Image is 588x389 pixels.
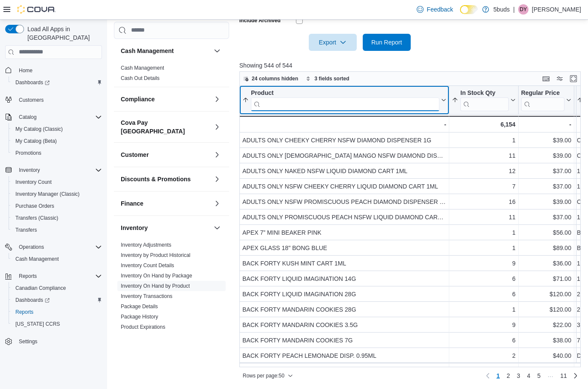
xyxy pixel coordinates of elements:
[15,165,102,175] span: Inventory
[239,371,296,381] button: Rows per page:50
[452,243,516,253] div: 1
[242,166,446,176] div: ADULTS ONLY NAKED NSFW LIQUID DIAMOND CART 1ML
[452,89,516,111] button: In Stock Qty
[493,4,510,15] p: 5buds
[524,369,534,383] a: Page 4 of 11
[15,65,36,76] a: Home
[242,351,446,361] div: BACK FORTY PEACH LEMONADE DISP. 0.95ML
[9,77,105,88] a: Dashboards
[121,199,143,207] h3: Finance
[121,324,165,330] a: Product Expirations
[19,97,44,103] span: Customers
[9,123,105,135] button: My Catalog (Classic)
[15,191,80,197] span: Inventory Manager (Classic)
[413,1,457,18] a: Feedback
[9,147,105,159] button: Promotions
[12,124,66,134] a: My Catalog (Classic)
[15,336,41,347] a: Settings
[532,4,581,15] p: [PERSON_NAME]
[212,222,222,233] button: Inventory
[121,94,210,103] button: Compliance
[9,253,105,265] button: Cash Management
[240,74,302,84] button: 24 columns hidden
[460,5,478,14] input: Dark Mode
[121,262,174,268] a: Inventory Count Details
[242,274,446,284] div: BACK FORTY LIQUID IMAGINATION 14G
[452,166,516,176] div: 12
[242,119,446,130] div: -
[452,351,516,361] div: 2
[452,304,516,315] div: 1
[121,292,173,299] span: Inventory Transactions
[121,174,210,183] button: Discounts & Promotions
[121,118,210,135] h3: Cova Pay [GEOGRAPHIC_DATA]
[557,369,570,383] a: Page 11 of 11
[121,242,171,248] a: Inventory Adjustments
[520,4,527,15] span: DY
[121,223,148,232] h3: Inventory
[493,369,503,383] button: Page 1 of 11
[15,150,42,156] span: Promotions
[242,289,446,299] div: BACK FORTY LIQUID IMAGINATION 28G
[483,371,493,381] button: Previous page
[517,371,520,380] span: 3
[15,336,102,347] span: Settings
[121,46,174,55] h3: Cash Management
[251,89,439,97] div: Product
[121,272,192,278] a: Inventory On Hand by Package
[452,135,516,145] div: 1
[19,167,40,174] span: Inventory
[212,121,222,132] button: Cova Pay [GEOGRAPHIC_DATA]
[251,89,439,111] div: Product
[12,77,53,88] a: Dashboards
[212,45,222,56] button: Cash Management
[15,227,37,233] span: Transfers
[15,79,50,86] span: Dashboards
[452,366,516,376] div: 1
[212,198,222,208] button: Finance
[12,225,102,235] span: Transfers
[242,197,446,207] div: ADULTS ONLY NSFW PROMISCUOUS PEACH DIAMOND DISPENSER 1G
[121,313,158,320] span: Package History
[15,242,48,252] button: Operations
[15,179,52,186] span: Inventory Count
[521,274,571,284] div: $71.00
[521,289,571,299] div: $120.00
[121,94,155,103] h3: Compliance
[9,224,105,236] button: Transfers
[121,272,192,279] span: Inventory On Hand by Package
[15,95,47,105] a: Customers
[541,74,551,84] button: Keyboard shortcuts
[15,65,102,76] span: Home
[9,212,105,224] button: Transfers (Classic)
[121,64,164,71] span: Cash Management
[521,335,571,345] div: $38.00
[12,225,40,235] a: Transfers
[239,61,584,70] p: Showing 544 of 544
[452,197,516,207] div: 16
[521,351,571,361] div: $40.00
[2,64,105,77] button: Home
[521,197,571,207] div: $39.00
[242,89,446,111] button: Product
[114,239,229,366] div: Inventory
[2,335,105,348] button: Settings
[121,303,158,309] a: Package Details
[555,74,565,84] button: Display options
[570,371,581,381] a: Next page
[521,243,571,253] div: $89.00
[452,258,516,268] div: 9
[242,181,446,192] div: ADULTS ONLY NSFW CHEEKY CHERRY LIQUID DIAMOND CART 1ML
[12,177,102,187] span: Inventory Count
[24,25,102,42] span: Load All Apps in [GEOGRAPHIC_DATA]
[19,67,33,74] span: Home
[503,369,513,383] a: Page 2 of 11
[212,94,222,104] button: Compliance
[568,74,579,84] button: Enter fullscreen
[19,244,44,250] span: Operations
[452,212,516,222] div: 11
[114,62,229,86] div: Cash Management
[12,213,62,223] a: Transfers (Classic)
[121,46,210,55] button: Cash Management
